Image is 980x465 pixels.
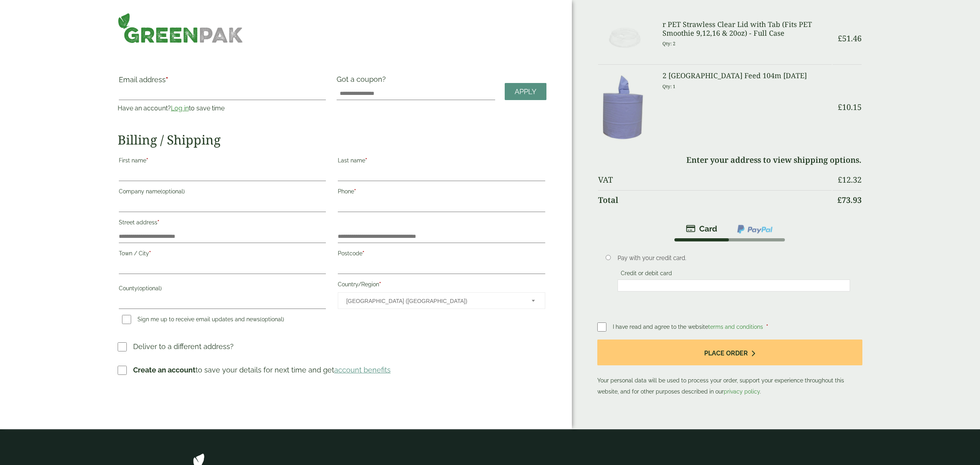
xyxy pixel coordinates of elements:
span: £ [837,195,842,205]
iframe: Secure card payment input frame [620,282,848,289]
h3: 2 [GEOGRAPHIC_DATA] Feed 104m [DATE] [662,71,832,80]
h2: Billing / Shipping [118,132,546,147]
img: stripe.png [686,224,717,233]
h3: r PET Strawless Clear Lid with Tab (Fits PET Smoothie 9,12,16 & 20oz) - Full Case [662,20,832,37]
a: Apply [505,83,546,100]
abbr: required [166,75,168,84]
label: Country/Region [338,279,545,292]
bdi: 73.93 [837,195,862,205]
span: United Kingdom (UK) [346,293,521,309]
bdi: 51.46 [838,33,862,44]
a: terms and conditions [708,324,763,330]
span: Apply [515,87,536,96]
input: Sign me up to receive email updates and news(optional) [122,315,131,324]
label: Company name [119,186,326,199]
p: Have an account? to save time [118,104,327,113]
a: account benefits [334,366,391,374]
abbr: required [766,324,768,330]
label: County [119,283,326,296]
th: Total [598,190,832,210]
label: Last name [338,155,545,168]
abbr: required [157,219,159,226]
span: (optional) [138,285,162,291]
th: VAT [598,170,832,189]
button: Place order [597,340,863,365]
abbr: required [149,250,151,257]
label: Got a coupon? [337,75,389,87]
span: Country/Region [338,292,545,309]
bdi: 10.15 [838,102,862,112]
img: GreenPak Supplies [118,13,243,43]
a: Log in [171,104,189,112]
label: Town / City [119,248,326,261]
bdi: 12.32 [838,174,862,185]
span: £ [838,174,842,185]
span: £ [838,102,842,112]
abbr: required [365,157,367,164]
td: Enter your address to view shipping options. [598,150,862,170]
a: privacy policy [724,388,760,395]
label: Sign me up to receive email updates and news [119,316,287,325]
span: £ [838,33,842,44]
abbr: required [146,157,148,164]
label: Credit or debit card [618,270,675,279]
img: ppcp-gateway.png [736,224,773,234]
p: to save your details for next time and get [133,365,391,375]
span: (optional) [260,316,284,322]
abbr: required [354,188,356,195]
span: (optional) [161,188,185,195]
label: Street address [119,217,326,230]
p: Your personal data will be used to process your order, support your experience throughout this we... [597,340,863,397]
p: Deliver to a different address? [133,341,234,352]
abbr: required [362,250,364,257]
label: Postcode [338,248,545,261]
label: Email address [119,76,326,87]
small: Qty: 2 [662,41,676,46]
label: Phone [338,186,545,199]
span: I have read and agree to the website [613,324,765,330]
label: First name [119,155,326,168]
strong: Create an account [133,366,196,374]
abbr: required [379,281,381,287]
p: Pay with your credit card. [618,254,850,262]
small: Qty: 1 [662,83,676,89]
